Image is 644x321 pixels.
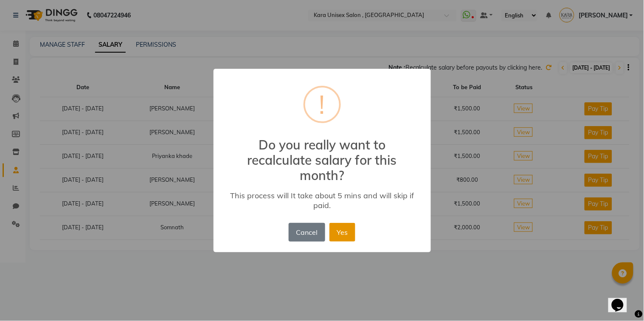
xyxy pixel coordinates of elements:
button: Yes [329,223,355,242]
h2: Do you really want to recalculate salary for this month? [214,127,431,183]
div: This process will It take about 5 mins and will skip if paid. [225,191,418,210]
iframe: chat widget [608,287,636,313]
button: Cancel [289,223,325,242]
div: ! [319,87,325,121]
